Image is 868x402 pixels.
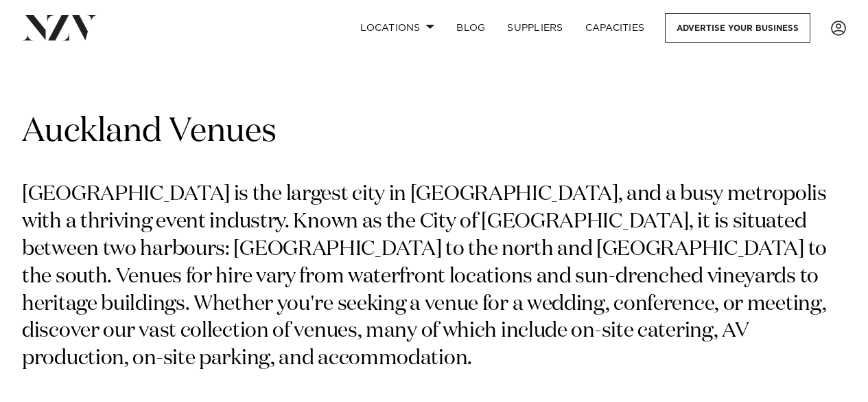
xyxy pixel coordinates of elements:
[665,13,810,43] a: Advertise your business
[349,13,445,43] a: Locations
[574,13,656,43] a: Capacities
[22,111,846,154] h1: Auckland Venues
[22,181,846,373] p: [GEOGRAPHIC_DATA] is the largest city in [GEOGRAPHIC_DATA], and a busy metropolis with a thriving...
[445,13,496,43] a: BLOG
[496,13,574,43] a: SUPPLIERS
[22,15,97,40] img: nzv-logo.png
